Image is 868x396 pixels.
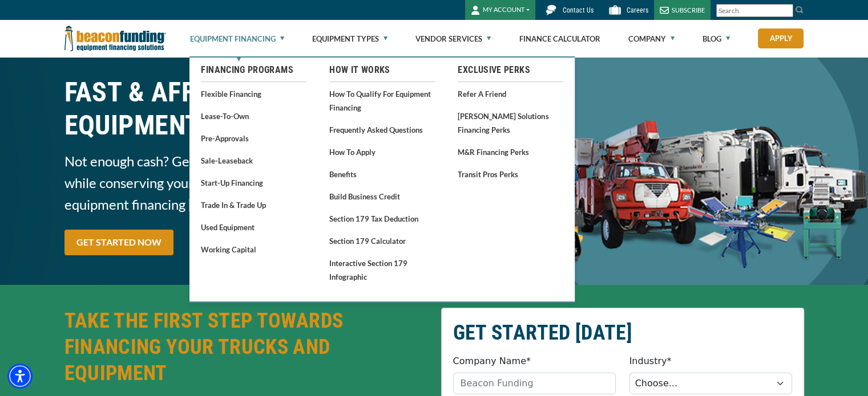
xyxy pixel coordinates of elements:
[201,242,306,256] a: Working Capital
[201,220,306,234] a: Used Equipment
[64,230,173,255] a: GET STARTED NOW
[628,21,675,57] a: Company
[329,256,435,284] a: Interactive Section 179 Infographic
[329,87,435,115] a: How to Qualify for Equipment Financing
[329,167,435,181] a: Benefits
[458,145,563,159] a: M&R Financing Perks
[329,63,435,77] a: How It Works
[458,167,563,181] a: Transit Pros Perks
[201,63,306,77] a: Financing Programs
[415,21,491,57] a: Vendor Services
[312,21,387,57] a: Equipment Types
[627,6,648,14] span: Careers
[563,6,594,14] span: Contact Us
[629,354,672,368] label: Industry*
[201,131,306,145] a: Pre-approvals
[716,4,793,17] input: Search
[201,153,306,168] a: Sale-Leaseback
[64,150,427,215] span: Not enough cash? Get the trucks and equipment you need while conserving your cash! Opt for fast, ...
[453,373,616,394] input: Beacon Funding
[329,145,435,159] a: How to Apply
[329,189,435,203] a: Build Business Credit
[64,20,166,57] img: Beacon Funding Corporation logo
[758,28,804,48] a: Apply
[201,175,306,190] a: Start-Up Financing
[781,6,790,15] a: Clear search text
[201,198,306,212] a: Trade In & Trade Up
[458,109,563,137] a: [PERSON_NAME] Solutions Financing Perks
[795,5,804,14] img: Search
[329,211,435,226] a: Section 179 Tax Deduction
[458,87,563,101] a: Refer a Friend
[453,354,531,368] label: Company Name*
[329,234,435,248] a: Section 179 Calculator
[703,21,730,57] a: Blog
[329,123,435,137] a: Frequently Asked Questions
[7,364,33,389] div: Accessibility Menu
[64,308,427,386] h2: TAKE THE FIRST STEP TOWARDS FINANCING YOUR TRUCKS AND EQUIPMENT
[190,21,284,57] a: Equipment Financing
[201,87,306,101] a: Flexible Financing
[458,63,563,77] a: Exclusive Perks
[453,320,792,346] h2: GET STARTED [DATE]
[519,21,600,57] a: Finance Calculator
[201,109,306,123] a: Lease-To-Own
[64,109,427,142] span: EQUIPMENT FINANCING
[64,76,427,142] h1: FAST & AFFORDABLE TRUCK &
